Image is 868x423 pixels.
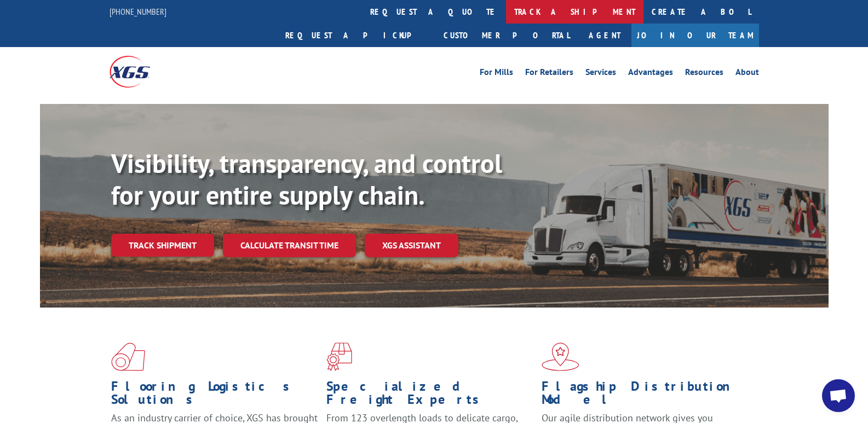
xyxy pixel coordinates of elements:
[326,343,352,371] img: xgs-icon-focused-on-flooring-red
[326,380,533,412] h1: Specialized Freight Experts
[365,234,458,257] a: XGS ASSISTANT
[277,24,435,47] a: Request a pickup
[542,380,749,412] h1: Flagship Distribution Model
[111,234,214,257] a: Track shipment
[631,24,759,47] a: Join Our Team
[585,68,616,80] a: Services
[578,24,631,47] a: Agent
[822,379,855,412] div: Open chat
[685,68,723,80] a: Resources
[111,146,502,212] b: Visibility, transparency, and control for your entire supply chain.
[628,68,673,80] a: Advantages
[111,343,145,371] img: xgs-icon-total-supply-chain-intelligence-red
[111,380,318,412] h1: Flooring Logistics Solutions
[110,6,166,17] a: [PHONE_NUMBER]
[223,234,356,257] a: Calculate transit time
[525,68,573,80] a: For Retailers
[735,68,759,80] a: About
[542,343,579,371] img: xgs-icon-flagship-distribution-model-red
[435,24,578,47] a: Customer Portal
[480,68,513,80] a: For Mills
